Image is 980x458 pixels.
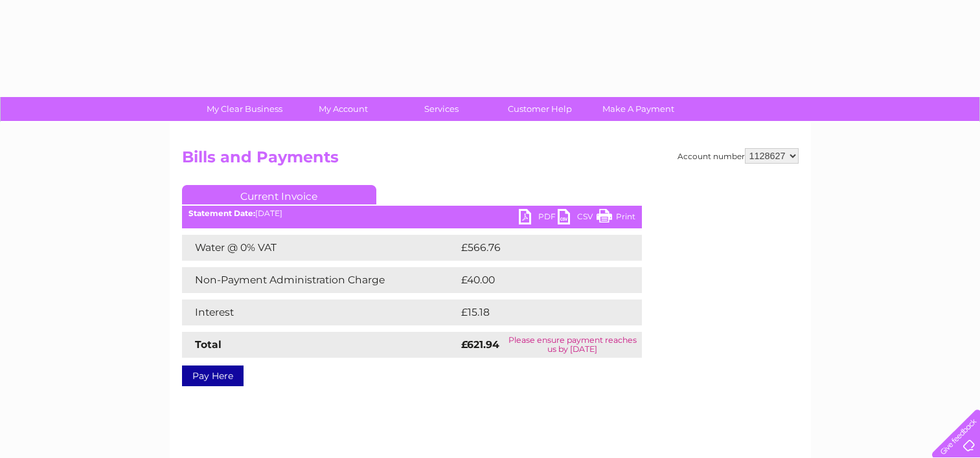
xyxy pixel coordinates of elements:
a: My Clear Business [191,97,298,121]
td: Non-Payment Administration Charge [182,267,458,293]
strong: Total [195,338,222,351]
b: Statement Date: [188,208,255,218]
td: £15.18 [458,300,613,325]
a: Current Invoice [182,185,376,204]
div: Account number [678,148,799,164]
a: My Account [290,97,396,121]
td: £40.00 [458,267,617,293]
div: [DATE] [182,209,642,218]
a: Services [388,97,495,121]
a: Pay Here [182,365,244,386]
a: Customer Help [486,97,593,121]
a: CSV [558,209,597,228]
a: Make A Payment [585,97,692,121]
a: Print [597,209,635,228]
td: Water @ 0% VAT [182,235,458,261]
td: Please ensure payment reaches us by [DATE] [503,332,641,358]
h2: Bills and Payments [182,148,799,173]
td: Interest [182,300,458,325]
a: PDF [519,209,558,228]
strong: £621.94 [461,338,499,351]
td: £566.76 [458,235,619,261]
